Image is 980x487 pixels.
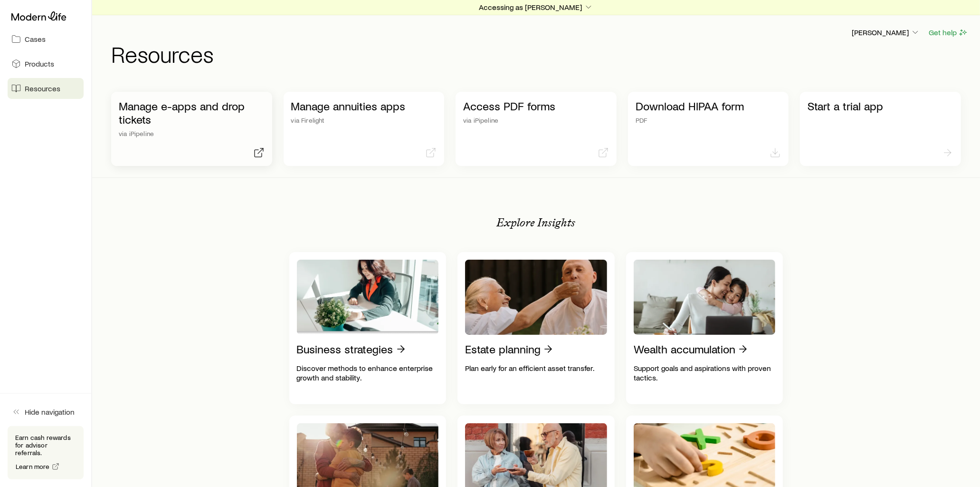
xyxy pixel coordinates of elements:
p: Estate planning [465,342,541,356]
p: Manage annuities apps [291,99,437,113]
span: Resources [25,84,60,93]
span: Learn more [16,463,50,470]
a: Wealth accumulationSupport goals and aspirations with proven tactics. [626,252,783,404]
p: Earn cash rewards for advisor referrals. [15,434,76,457]
p: Support goals and aspirations with proven tactics. [634,363,776,382]
button: Get help [928,27,969,38]
img: Wealth accumulation [634,260,776,335]
a: Resources [8,78,84,99]
p: Download HIPAA form [636,99,781,113]
p: Explore Insights [497,216,576,229]
a: Download HIPAA formPDF [628,92,789,166]
img: Estate planning [465,260,607,335]
img: Business strategies [297,260,439,335]
a: Products [8,53,84,74]
p: PDF [636,117,781,124]
span: Products [25,59,54,68]
p: via iPipeline [119,130,265,137]
p: Plan early for an efficient asset transfer. [465,363,607,373]
a: Cases [8,29,84,49]
button: [PERSON_NAME] [851,27,921,39]
p: Discover methods to enhance enterprise growth and stability. [297,363,439,382]
p: via iPipeline [463,117,609,124]
p: Accessing as [PERSON_NAME] [479,2,593,12]
a: Business strategiesDiscover methods to enhance enterprise growth and stability. [289,252,447,404]
h1: Resources [111,42,969,65]
span: Cases [25,34,46,44]
button: Hide navigation [8,401,84,422]
p: Wealth accumulation [634,342,735,356]
div: Earn cash rewards for advisor referrals.Learn more [8,426,84,479]
p: Start a trial app [808,99,953,113]
span: Hide navigation [25,407,75,417]
p: Business strategies [297,342,393,356]
p: Access PDF forms [463,99,609,113]
p: via Firelight [291,117,437,124]
p: Manage e-apps and drop tickets [119,99,265,126]
a: Estate planningPlan early for an efficient asset transfer. [457,252,615,404]
p: [PERSON_NAME] [852,28,920,37]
